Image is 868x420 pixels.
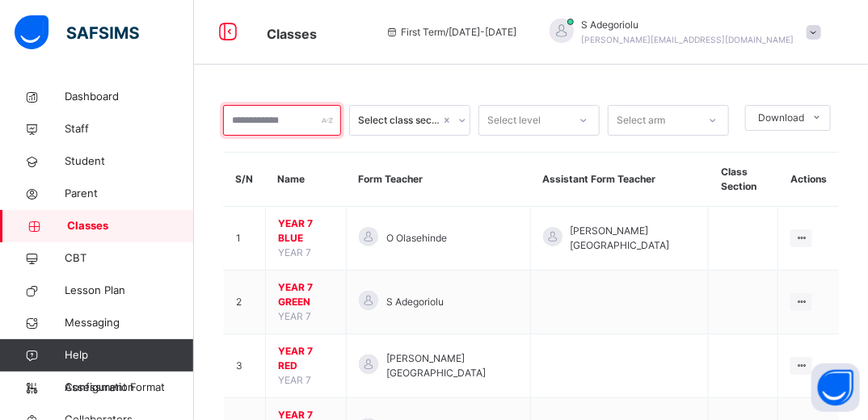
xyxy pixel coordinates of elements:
[533,18,829,47] div: SAdegoriolu
[224,207,266,271] td: 1
[617,105,665,136] div: Select arm
[530,153,709,207] th: Assistant Form Teacher
[266,153,347,207] th: Name
[758,111,804,125] span: Download
[65,283,194,299] span: Lesson Plan
[65,250,194,267] span: CBT
[65,315,194,331] span: Messaging
[778,153,839,207] th: Actions
[65,186,194,202] span: Parent
[278,246,311,258] span: YEAR 7
[386,351,518,380] span: [PERSON_NAME][GEOGRAPHIC_DATA]
[386,25,517,40] span: session/term information
[386,231,447,246] span: O Olasehinde
[386,295,444,309] span: S Adegoriolu
[267,26,317,42] span: Classes
[346,153,530,207] th: Form Teacher
[582,18,794,32] span: S Adegoriolu
[278,344,334,373] span: YEAR 7 RED
[487,105,541,136] div: Select level
[67,218,194,234] span: Classes
[571,224,697,253] span: [PERSON_NAME][GEOGRAPHIC_DATA]
[709,153,778,207] th: Class Section
[224,153,266,207] th: S/N
[15,15,139,49] img: safsims
[811,363,860,412] button: Open asap
[358,113,440,128] div: Select class section
[65,121,194,137] span: Staff
[278,216,334,246] span: YEAR 7 BLUE
[224,334,266,398] td: 3
[65,153,194,170] span: Student
[65,89,194,105] span: Dashboard
[65,347,193,363] span: Help
[278,280,334,309] span: YEAR 7 GREEN
[278,310,311,322] span: YEAR 7
[65,380,193,396] span: Configuration
[582,35,794,44] span: [PERSON_NAME][EMAIL_ADDRESS][DOMAIN_NAME]
[278,374,311,386] span: YEAR 7
[224,271,266,334] td: 2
